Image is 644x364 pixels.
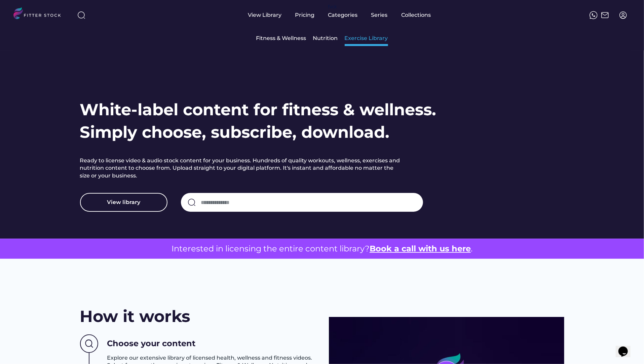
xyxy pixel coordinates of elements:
div: Nutrition [313,35,338,42]
button: View library [80,193,167,212]
img: Frame%2051.svg [601,11,609,19]
div: Pricing [295,11,315,19]
img: meteor-icons_whatsapp%20%281%29.svg [590,11,598,19]
img: profile-circle.svg [619,11,627,19]
img: Group%201000002437%20%282%29.svg [80,334,98,353]
div: fvck [328,3,337,10]
div: Series [371,11,388,19]
div: View Library [248,11,282,19]
div: Categories [328,11,358,19]
iframe: chat widget [616,337,637,357]
h1: White-label content for fitness & wellness. Simply choose, subscribe, download. [80,98,437,144]
img: search-normal%203.svg [77,11,85,19]
div: Fitness & Wellness [256,35,306,42]
div: Exercise Library [345,35,388,42]
img: LOGO.svg [13,7,67,21]
div: Collections [402,11,431,19]
h3: Choose your content [107,338,196,349]
h2: How it works [80,305,190,328]
a: Book a call with us here [370,244,471,253]
img: search-normal.svg [188,198,196,206]
h2: Ready to license video & audio stock content for your business. Hundreds of quality workouts, wel... [80,157,403,179]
